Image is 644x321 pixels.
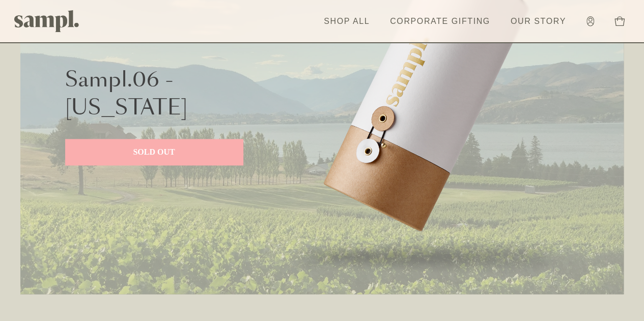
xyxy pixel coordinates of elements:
[14,10,79,32] img: Sampl logo
[319,10,375,33] a: Shop All
[65,67,188,95] p: Sampl.06 -
[65,139,243,165] a: SOLD OUT
[506,10,571,33] a: Our Story
[385,10,495,33] a: Corporate Gifting
[65,95,188,123] p: [US_STATE]
[75,146,233,158] p: SOLD OUT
